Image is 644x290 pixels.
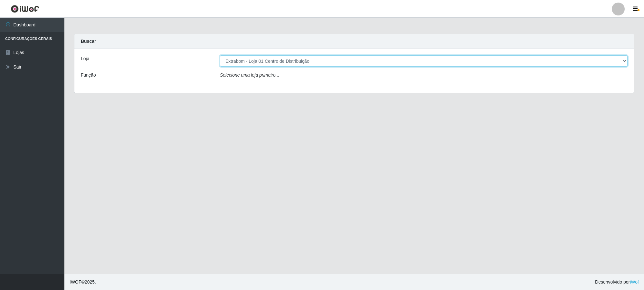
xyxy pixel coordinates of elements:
span: IWOF [70,279,81,285]
i: Selecione uma loja primeiro... [220,72,279,78]
span: © 2025 . [70,279,96,285]
img: CoreUI Logo [11,5,39,13]
a: iWof [630,279,639,285]
label: Loja [81,55,89,62]
strong: Buscar [81,39,96,44]
label: Função [81,72,96,79]
span: Desenvolvido por [595,279,639,285]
